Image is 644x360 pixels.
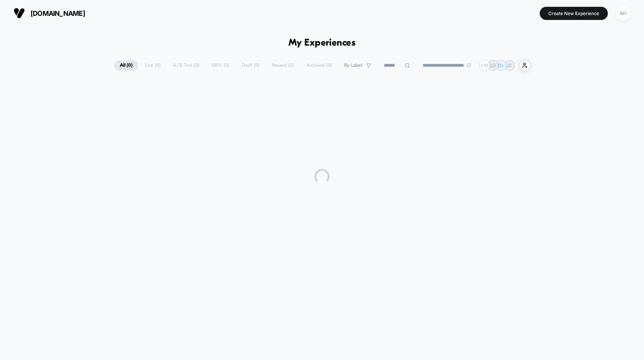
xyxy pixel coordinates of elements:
img: end [467,63,471,67]
p: DL [498,63,504,68]
span: [DOMAIN_NAME] [31,9,85,17]
div: AH [616,6,630,21]
button: Create New Experience [540,7,608,20]
p: JC [506,63,512,68]
button: [DOMAIN_NAME] [11,7,87,19]
img: Visually logo [14,8,25,19]
button: AH [613,6,633,21]
div: + 10 [479,60,490,71]
p: SG [490,63,496,68]
span: By Label [344,63,362,68]
h1: My Experiences [288,38,356,49]
span: All ( 0 ) [114,60,138,70]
